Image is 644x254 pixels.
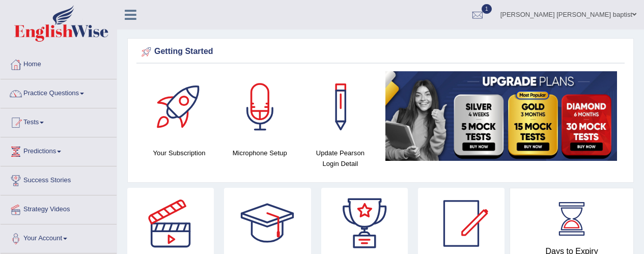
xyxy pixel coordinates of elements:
img: small5.jpg [385,71,617,161]
a: Practice Questions [1,79,117,105]
h4: Microphone Setup [225,148,295,158]
a: Home [1,50,117,76]
a: Success Stories [1,166,117,192]
a: Tests [1,108,117,134]
h4: Update Pearson Login Detail [305,148,375,169]
a: Your Account [1,224,117,250]
span: 1 [482,4,492,14]
a: Strategy Videos [1,195,117,221]
div: Getting Started [139,44,622,60]
a: Predictions [1,137,117,163]
h4: Your Subscription [144,148,214,158]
